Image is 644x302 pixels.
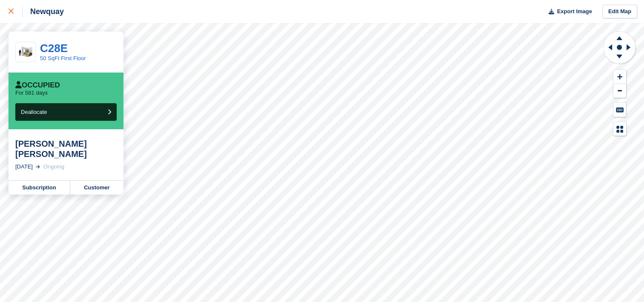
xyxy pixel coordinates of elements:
p: For 581 days [15,90,48,96]
button: Zoom In [613,70,626,84]
span: Deallocate [21,109,47,115]
button: Keyboard Shortcuts [613,103,626,117]
div: Ongoing [43,163,64,171]
a: 50 SqFt First Floor [40,55,86,61]
a: C28E [40,42,68,55]
div: [PERSON_NAME] [PERSON_NAME] [15,139,117,159]
button: Export Image [544,5,592,19]
button: Map Legend [613,122,626,136]
div: Occupied [15,81,60,90]
a: Customer [70,181,123,195]
a: Subscription [9,181,70,195]
span: Export Image [557,7,592,16]
a: Edit Map [602,5,637,19]
button: Zoom Out [613,84,626,98]
img: 50-sqft-unit.jpg [16,45,35,60]
img: arrow-right-light-icn-cde0832a797a2874e46488d9cf13f60e5c3a73dbe684e267c42b8395dfbc2abf.svg [36,165,40,168]
div: [DATE] [15,163,33,171]
button: Deallocate [15,103,117,121]
div: Newquay [23,6,64,17]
